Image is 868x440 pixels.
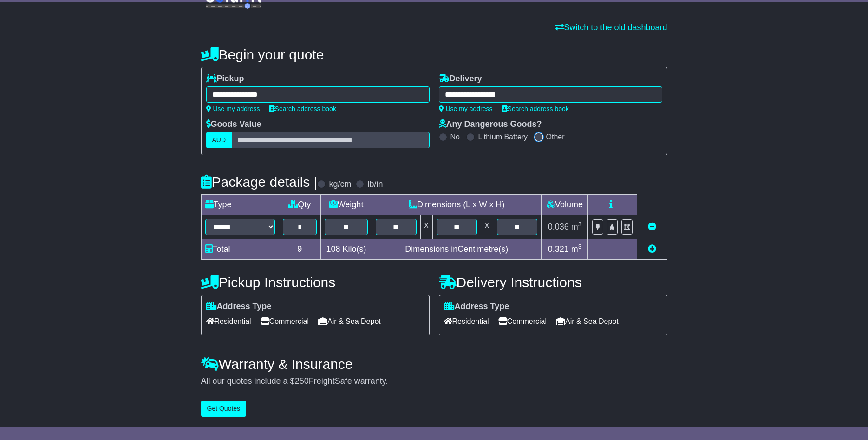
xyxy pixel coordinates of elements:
[571,244,582,254] span: m
[502,105,569,112] a: Search address book
[372,239,542,260] td: Dimensions in Centimetre(s)
[372,195,542,215] td: Dimensions (L x W x H)
[571,222,582,231] span: m
[439,275,667,290] h4: Delivery Instructions
[578,243,582,250] sup: 3
[578,221,582,228] sup: 3
[546,132,565,141] label: Other
[439,119,542,130] label: Any Dangerous Goods?
[450,132,460,141] label: No
[206,74,244,84] label: Pickup
[201,376,667,387] div: All our quotes include a $ FreightSafe warranty.
[279,195,321,215] td: Qty
[321,195,372,215] td: Weight
[329,179,351,190] label: kg/cm
[481,215,493,239] td: x
[367,179,383,190] label: lb/in
[201,195,279,215] td: Type
[206,314,251,328] span: Residential
[201,239,279,260] td: Total
[326,244,340,254] span: 108
[439,105,493,112] a: Use my address
[556,314,619,328] span: Air & Sea Depot
[498,314,547,328] span: Commercial
[206,119,261,130] label: Goods Value
[201,174,318,190] h4: Package details |
[318,314,381,328] span: Air & Sea Depot
[279,239,321,260] td: 9
[548,244,569,254] span: 0.321
[201,401,247,417] button: Get Quotes
[201,275,430,290] h4: Pickup Instructions
[206,302,272,312] label: Address Type
[444,302,509,312] label: Address Type
[206,105,260,112] a: Use my address
[439,74,482,84] label: Delivery
[420,215,432,239] td: x
[269,105,336,112] a: Search address book
[261,314,309,328] span: Commercial
[321,239,372,260] td: Kilo(s)
[555,23,667,32] a: Switch to the old dashboard
[648,222,656,231] a: Remove this item
[206,132,232,148] label: AUD
[648,244,656,254] a: Add new item
[201,47,667,62] h4: Begin your quote
[295,376,309,386] span: 250
[201,356,667,372] h4: Warranty & Insurance
[542,195,588,215] td: Volume
[444,314,489,328] span: Residential
[478,132,528,141] label: Lithium Battery
[548,222,569,231] span: 0.036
